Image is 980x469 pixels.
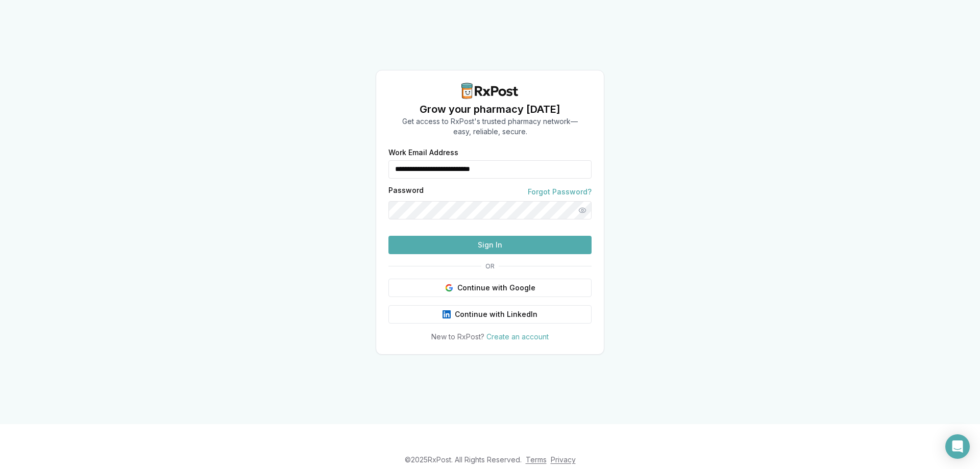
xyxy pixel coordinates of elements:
p: Get access to RxPost's trusted pharmacy network— easy, reliable, secure. [402,116,578,137]
img: LinkedIn [443,310,451,318]
a: Privacy [551,455,576,464]
a: Forgot Password? [528,187,592,197]
span: OR [481,262,499,270]
a: Create an account [486,332,549,341]
img: Google [445,284,453,292]
a: Terms [526,455,547,464]
div: Open Intercom Messenger [945,434,970,459]
label: Work Email Address [388,149,592,156]
label: Password [388,187,424,197]
button: Continue with LinkedIn [388,305,592,324]
button: Show password [573,201,592,219]
h1: Grow your pharmacy [DATE] [402,102,578,116]
button: Continue with Google [388,279,592,297]
button: Sign In [388,236,592,254]
img: RxPost Logo [457,83,523,99]
span: New to RxPost? [431,332,484,341]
